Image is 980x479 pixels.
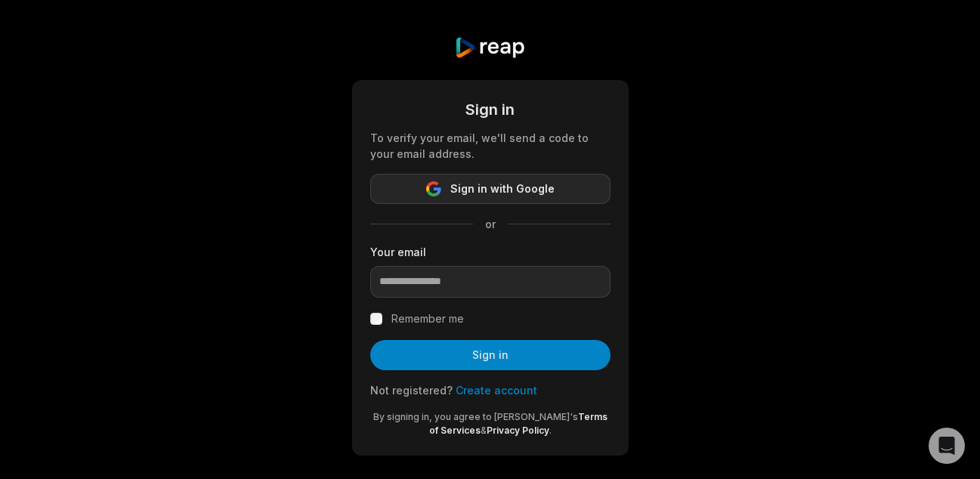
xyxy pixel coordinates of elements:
span: By signing in, you agree to [PERSON_NAME]'s [373,411,578,422]
div: Sign in [370,98,611,121]
a: Privacy Policy [487,425,549,436]
div: Open Intercom Messenger [929,428,965,464]
span: Not registered? [370,384,453,397]
span: . [549,425,552,436]
img: reap [454,36,526,59]
label: Remember me [391,310,464,328]
span: Sign in with Google [450,180,555,198]
button: Sign in with Google [370,174,611,204]
span: or [473,216,508,232]
label: Your email [370,244,611,260]
a: Terms of Services [429,411,607,436]
div: To verify your email, we'll send a code to your email address. [370,130,611,162]
button: Sign in [370,340,611,370]
span: & [481,425,487,436]
a: Create account [456,384,537,397]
